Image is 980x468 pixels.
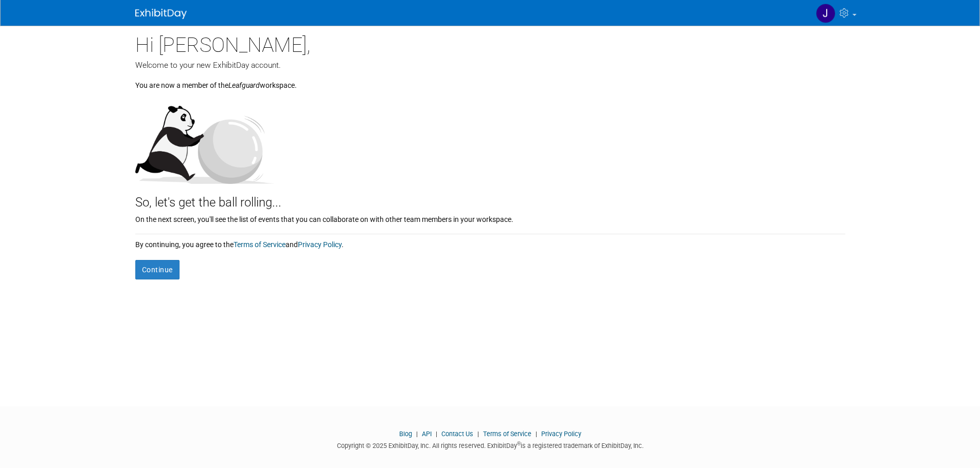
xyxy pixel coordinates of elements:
[475,430,482,438] span: |
[135,184,845,212] div: So, let's get the ball rolling...
[483,430,531,438] a: Terms of Service
[135,96,274,184] img: Let's get the ball rolling
[135,26,845,60] div: Hi [PERSON_NAME],
[533,430,540,438] span: |
[517,441,521,446] sup: ®
[298,240,342,249] a: Privacy Policy
[541,430,581,438] a: Privacy Policy
[228,81,260,89] i: Leafguard
[816,4,835,23] img: Jamie Chipman
[135,212,845,224] div: On the next screen, you'll see the list of events that you can collaborate on with other team mem...
[135,9,187,19] img: ExhibitDay
[135,234,845,250] div: By continuing, you agree to the and .
[234,240,286,249] a: Terms of Service
[135,60,845,71] div: Welcome to your new ExhibitDay account.
[135,260,180,279] button: Continue
[414,430,420,438] span: |
[433,430,440,438] span: |
[135,71,845,90] div: You are now a member of the workspace.
[422,430,432,438] a: API
[441,430,473,438] a: Contact Us
[399,430,412,438] a: Blog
